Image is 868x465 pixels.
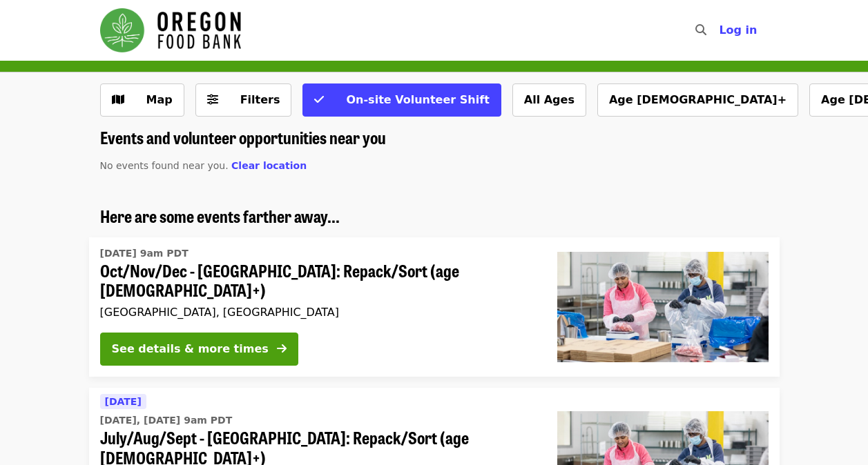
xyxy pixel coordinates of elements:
[100,83,184,117] button: Show map view
[195,83,292,117] button: Filters (0 selected)
[100,125,386,149] span: Events and volunteer opportunities near you
[89,237,780,377] a: See details for "Oct/Nov/Dec - Beaverton: Repack/Sort (age 10+)"
[100,413,233,428] time: [DATE], [DATE] 9am PDT
[100,204,340,228] span: Here are some events farther away...
[708,17,768,44] button: Log in
[277,342,287,355] i: arrow-right icon
[719,23,757,37] span: Log in
[597,83,798,117] button: Age [DEMOGRAPHIC_DATA]+
[207,93,218,106] i: sliders-h icon
[100,306,535,319] div: [GEOGRAPHIC_DATA], [GEOGRAPHIC_DATA]
[105,396,142,407] span: [DATE]
[346,93,489,106] span: On-site Volunteer Shift
[314,93,324,106] i: check icon
[100,8,241,52] img: Oregon Food Bank - Home
[112,93,124,106] i: map icon
[100,246,189,261] time: [DATE] 9am PDT
[100,333,298,366] button: See details & more times
[240,93,280,106] span: Filters
[695,23,706,37] i: search icon
[100,160,229,171] span: No events found near you.
[112,341,269,357] div: See details & more times
[231,160,307,171] span: Clear location
[715,14,726,47] input: Search
[512,83,586,117] button: All Ages
[146,93,173,106] span: Map
[231,159,307,173] button: Clear location
[557,252,769,362] img: Oct/Nov/Dec - Beaverton: Repack/Sort (age 10+) organized by Oregon Food Bank
[302,83,501,117] button: On-site Volunteer Shift
[100,261,535,301] span: Oct/Nov/Dec - [GEOGRAPHIC_DATA]: Repack/Sort (age [DEMOGRAPHIC_DATA]+)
